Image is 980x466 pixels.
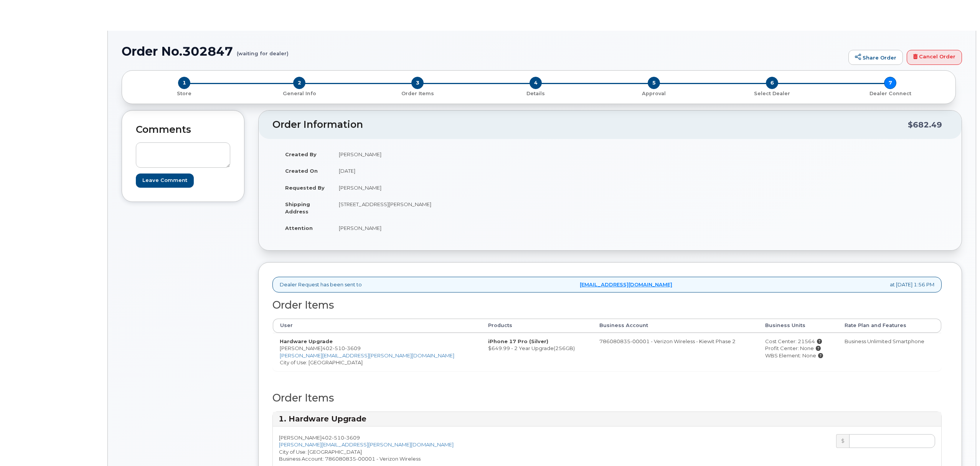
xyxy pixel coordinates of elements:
[122,45,845,58] h1: Order No.302847
[285,168,318,174] strong: Created On
[332,196,604,220] td: [STREET_ADDRESS][PERSON_NAME]
[136,174,194,188] input: Leave Comment
[273,333,481,371] td: [PERSON_NAME] City of Use: [GEOGRAPHIC_DATA]
[766,77,778,89] span: 6
[344,435,360,441] span: 3609
[272,392,942,404] h2: Order Items
[128,89,240,97] a: 1 Store
[481,319,592,332] th: Products
[836,434,849,448] div: $
[477,89,595,97] a: 4 Details
[758,319,838,332] th: Business Units
[592,333,758,371] td: 786080835-00001 - Verizon Wireless - Kiewit Phase 2
[595,89,713,97] a: 5 Approval
[280,338,333,344] strong: Hardware Upgrade
[488,338,548,344] strong: iPhone 17 Pro (Silver)
[361,90,474,97] p: Order Items
[580,281,672,288] a: [EMAIL_ADDRESS][DOMAIN_NAME]
[272,299,942,311] h2: Order Items
[178,77,190,89] span: 1
[279,414,366,423] strong: 1. Hardware Upgrade
[332,162,604,179] td: [DATE]
[285,151,317,157] strong: Created By
[481,333,592,371] td: $649.99 - 2 Year Upgrade(256GB)
[908,117,942,132] div: $682.49
[332,220,604,236] td: [PERSON_NAME]
[648,77,660,89] span: 5
[480,90,592,97] p: Details
[838,319,941,332] th: Rate Plan and Features
[280,352,454,359] a: [PERSON_NAME][EMAIL_ADDRESS][PERSON_NAME][DOMAIN_NAME]
[322,435,360,441] span: 402
[279,441,454,448] a: [PERSON_NAME][EMAIL_ADDRESS][PERSON_NAME][DOMAIN_NAME]
[332,435,344,441] span: 510
[322,345,361,351] span: 402
[272,277,942,292] div: Dealer Request has been sent to at [DATE] 1:56 PM
[272,119,908,130] h2: Order Information
[765,345,831,352] div: Profit Center: None
[237,45,289,56] small: (waiting for dealer)
[285,201,310,215] strong: Shipping Address
[293,77,305,89] span: 2
[285,225,313,231] strong: Attention
[333,345,345,351] span: 510
[907,50,962,65] a: Cancel Order
[136,124,230,135] h2: Comments
[131,90,237,97] p: Store
[273,319,481,332] th: User
[240,89,358,97] a: 2 General Info
[716,90,828,97] p: Select Dealer
[243,90,355,97] p: General Info
[592,319,758,332] th: Business Account
[285,185,325,191] strong: Requested By
[838,333,941,371] td: Business Unlimited Smartphone
[332,146,604,163] td: [PERSON_NAME]
[765,338,831,345] div: Cost Center: 21564
[358,89,477,97] a: 3 Order Items
[598,90,710,97] p: Approval
[332,179,604,196] td: [PERSON_NAME]
[530,77,542,89] span: 4
[713,89,831,97] a: 6 Select Dealer
[848,50,903,65] a: Share Order
[345,345,361,351] span: 3609
[411,77,424,89] span: 3
[765,352,831,359] div: WBS Element: None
